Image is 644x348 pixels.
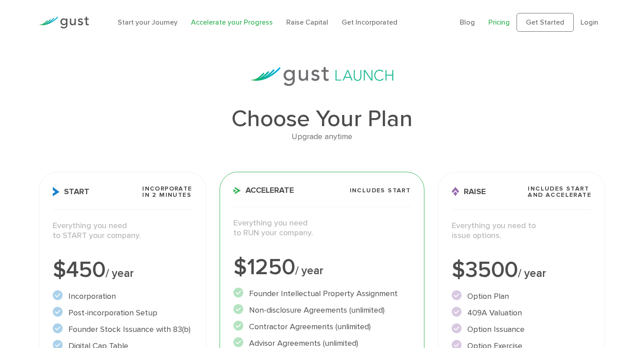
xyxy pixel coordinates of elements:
[460,18,475,26] a: Blog
[295,264,323,277] span: / year
[53,187,59,196] img: Start Icon X2
[342,18,398,26] a: Get Incorporated
[452,307,591,319] li: 409A Valuation
[233,304,411,316] li: Non-disclosure Agreements (unlimited)
[53,307,192,319] li: Post-incorporation Setup
[528,186,591,198] span: Includes START and ACCELERATE
[518,267,546,280] span: / year
[233,218,411,238] p: Everything you need to RUN your company.
[191,18,273,26] a: Accelerate your Progress
[452,187,459,196] img: Raise Icon
[233,187,294,195] span: Accelerate
[233,187,241,194] img: Accelerate Icon
[53,259,192,281] div: $450
[452,323,591,335] li: Option Issuance
[118,18,178,26] a: Start your Journey
[106,267,134,280] span: / year
[53,290,192,302] li: Incorporation
[517,13,574,32] a: Get Started
[233,288,411,300] li: Founder Intellectual Property Assignment
[452,259,591,281] div: $3500
[488,18,510,26] a: Pricing
[39,131,605,144] div: Upgrade anytime
[250,67,394,86] img: gust-launch-logos.svg
[233,256,411,279] div: $1250
[53,187,89,196] span: Start
[233,321,411,333] li: Contractor Agreements (unlimited)
[142,186,192,198] span: Incorporate in 2 Minutes
[39,107,605,131] h1: Choose Your Plan
[53,221,192,241] p: Everything you need to START your company.
[53,323,192,335] li: Founder Stock Issuance with 83(b)
[350,187,411,194] span: Includes START
[580,18,598,26] a: Login
[452,221,591,241] p: Everything you need to issue options.
[39,17,89,29] img: Gust Logo
[452,187,486,196] span: Raise
[452,290,591,302] li: Option Plan
[286,18,328,26] a: Raise Capital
